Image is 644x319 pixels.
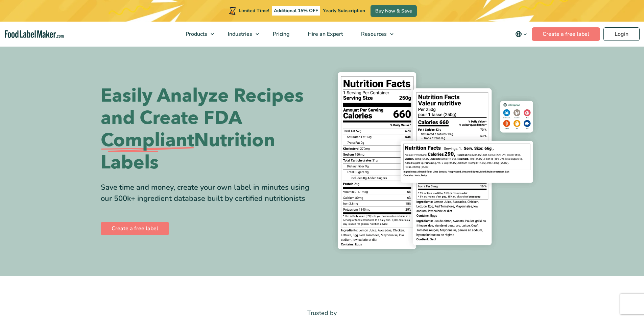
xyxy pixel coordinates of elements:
[184,30,208,38] span: Products
[299,22,351,47] a: Hire an Expert
[101,222,169,235] a: Create a free label
[219,22,262,47] a: Industries
[371,5,417,17] a: Buy Now & Save
[239,7,269,14] span: Limited Time!
[532,27,600,41] a: Create a free label
[264,22,297,47] a: Pricing
[226,30,253,38] span: Industries
[101,129,194,152] span: Compliant
[306,30,344,38] span: Hire an Expert
[359,30,387,38] span: Resources
[101,308,544,318] p: Trusted by
[101,182,317,204] div: Save time and money, create your own label in minutes using our 500k+ ingredient database built b...
[272,6,320,16] span: Additional 15% OFF
[352,22,397,47] a: Resources
[177,22,217,47] a: Products
[603,27,640,41] a: Login
[271,30,290,38] span: Pricing
[323,7,365,14] span: Yearly Subscription
[101,85,317,174] h1: Easily Analyze Recipes and Create FDA Nutrition Labels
